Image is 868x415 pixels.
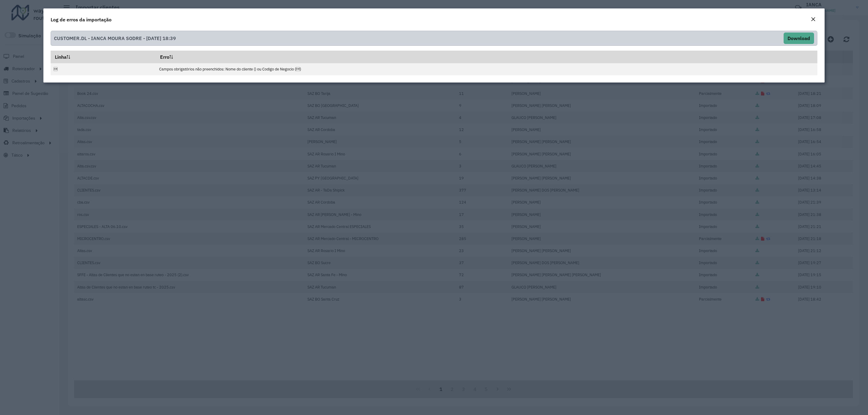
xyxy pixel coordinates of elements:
[54,33,176,44] span: CUSTOMER.DL - IANCA MOURA SODRE - [DATE] 18:39
[811,17,816,22] em: Fechar
[51,63,156,75] td: 
[156,63,817,75] td: Campos obrigatórios não preenchidos: Nome do cliente () ou Codigo de Negocio ()
[51,51,156,63] th: Linha
[809,16,817,23] button: Close
[784,33,814,44] button: Download
[156,51,817,63] th: Erro
[51,16,112,23] h4: Log de erros da importação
